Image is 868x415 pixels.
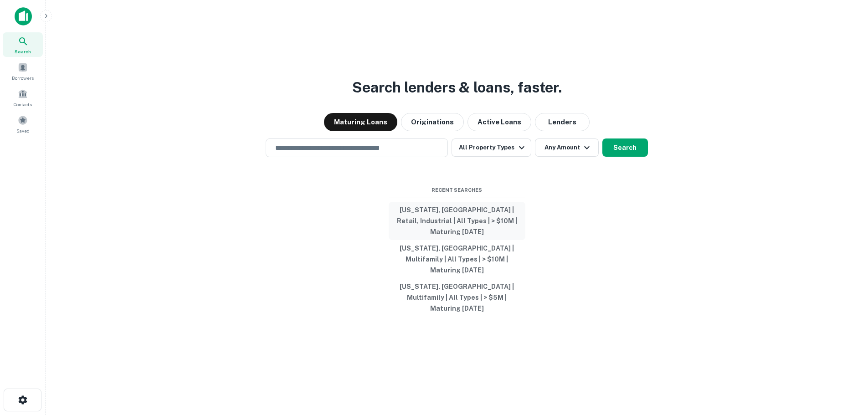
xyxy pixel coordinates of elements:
[389,278,525,317] button: [US_STATE], [GEOGRAPHIC_DATA] | Multifamily | All Types | > $5M | Maturing [DATE]
[467,113,531,131] button: Active Loans
[324,113,397,131] button: Maturing Loans
[3,112,43,136] a: Saved
[352,77,562,98] h3: Search lenders & loans, faster.
[452,138,531,157] button: All Property Types
[535,138,599,157] button: Any Amount
[3,85,43,110] a: Contacts
[389,202,525,240] button: [US_STATE], [GEOGRAPHIC_DATA] | Retail, Industrial | All Types | > $10M | Maturing [DATE]
[822,342,868,386] iframe: Chat Widget
[602,138,648,157] button: Search
[389,186,525,194] span: Recent Searches
[15,7,32,26] img: capitalize-icon.png
[535,113,590,131] button: Lenders
[14,101,32,108] span: Contacts
[389,240,525,278] button: [US_STATE], [GEOGRAPHIC_DATA] | Multifamily | All Types | > $10M | Maturing [DATE]
[12,74,34,82] span: Borrowers
[15,48,31,55] span: Search
[3,32,43,57] a: Search
[401,113,464,131] button: Originations
[3,59,43,83] a: Borrowers
[16,127,30,134] span: Saved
